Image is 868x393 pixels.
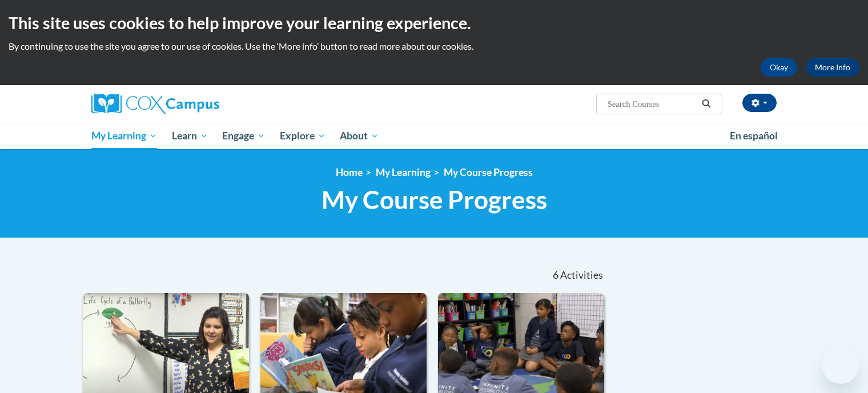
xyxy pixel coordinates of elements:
[280,129,325,143] span: Explore
[730,130,778,142] span: En español
[222,129,265,143] span: Engage
[722,124,785,148] a: En español
[376,166,431,178] a: My Learning
[272,123,333,149] a: Explore
[91,129,157,143] span: My Learning
[606,97,698,111] input: Search Courses
[84,123,164,149] a: My Learning
[333,123,387,149] a: About
[742,94,777,112] button: Account Settings
[172,129,208,143] span: Learn
[336,166,363,178] a: Home
[322,185,547,215] span: My Course Progress
[340,129,379,143] span: About
[9,11,859,34] h2: This site uses cookies to help improve your learning experience.
[822,347,859,384] iframe: Button to launch messaging window
[806,58,859,77] a: More Info
[164,123,215,149] a: Learn
[444,166,533,178] a: My Course Progress
[215,123,272,149] a: Engage
[761,58,797,77] button: Okay
[560,269,603,282] span: Activities
[91,94,219,114] img: Cox Campus
[74,123,794,149] div: Main menu
[9,40,859,53] p: By continuing to use the site you agree to our use of cookies. Use the ‘More info’ button to read...
[553,269,558,282] span: 6
[698,97,715,111] button: Search
[91,94,308,114] a: Cox Campus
